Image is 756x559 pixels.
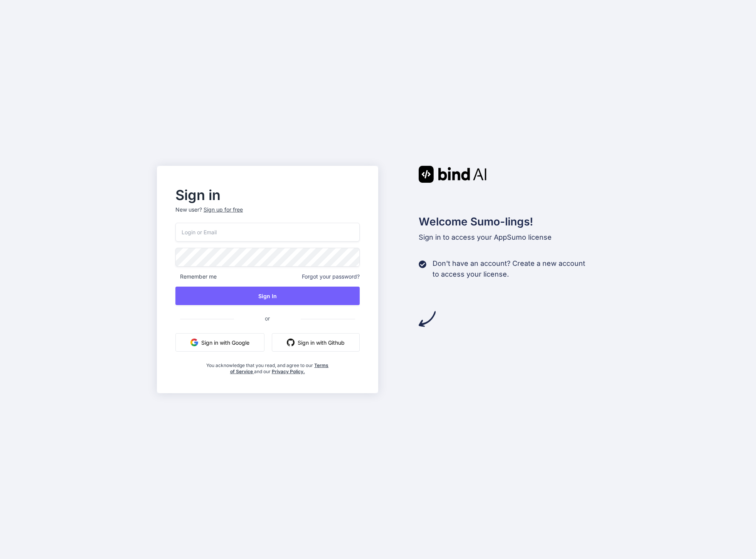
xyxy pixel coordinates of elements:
p: New user? [175,206,360,223]
button: Sign In [175,287,360,305]
p: Don't have an account? Create a new account to access your license. [433,258,585,280]
button: Sign in with Github [272,333,360,352]
span: Forgot your password? [302,273,360,280]
a: Privacy Policy. [272,369,305,374]
img: github [287,339,295,346]
h2: Sign in [175,189,360,201]
span: or [234,309,301,328]
div: You acknowledge that you read, and agree to our and our [206,358,329,375]
img: google [190,339,198,346]
a: Terms of Service [230,362,329,374]
span: Remember me [175,273,217,280]
h2: Welcome Sumo-lings! [419,214,599,230]
img: Bind AI logo [419,166,487,183]
div: Sign up for free [204,206,243,214]
img: arrow [419,310,436,327]
p: Sign in to access your AppSumo license [419,232,599,243]
button: Sign in with Google [175,333,264,352]
input: Login or Email [175,223,360,242]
